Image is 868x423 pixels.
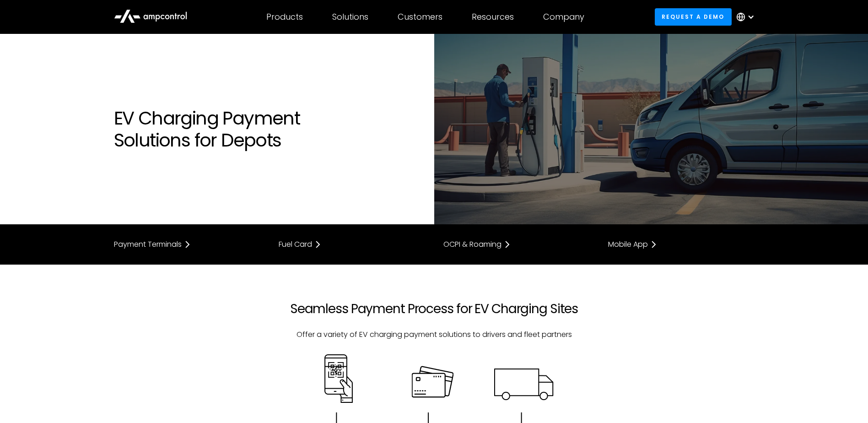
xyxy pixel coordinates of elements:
div: Resources [472,12,514,22]
div: Company [543,12,584,22]
a: Payment Terminals [114,239,260,250]
a: OCPI & Roaming [443,239,590,250]
div: Solutions [332,12,368,22]
a: Request a demo [655,8,732,25]
div: Products [266,12,303,22]
p: Offer a variety of EV charging payment solutions to drivers and fleet partners [279,330,590,340]
h2: Seamless Payment Process for EV Charging Sites [279,301,590,317]
h1: EV Charging Payment Solutions for Depots [114,107,425,151]
a: Fuel Card [279,239,425,250]
div: Customers [398,12,442,22]
div: Fuel Card [279,241,312,248]
div: OCPI & Roaming [443,241,501,248]
a: Mobile App [608,239,755,250]
div: Mobile App [608,241,648,248]
div: Payment Terminals [114,241,182,248]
